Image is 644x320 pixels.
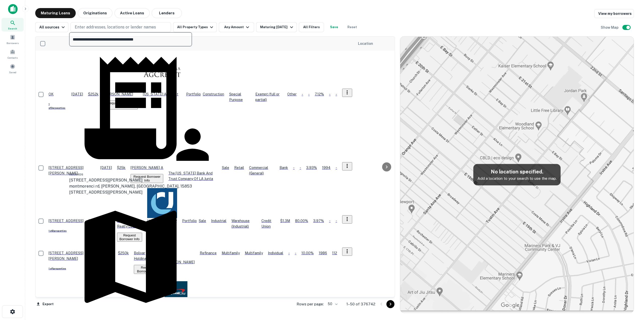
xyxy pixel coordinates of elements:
p: [STREET_ADDRESS][PERSON_NAME] [49,250,96,261]
p: Other [287,91,297,97]
button: Enter addresses, locations or lender names [70,22,171,32]
p: Exempt (full or partial) [255,91,282,102]
p: Rows per page: [297,301,324,307]
span: Saved [9,70,16,74]
p: Special Purpose [229,91,250,102]
p: - [302,91,303,97]
img: capitalize-icon.png [8,4,18,14]
p: $1.3M [280,218,290,224]
p: [STREET_ADDRESS][PERSON_NAME] [49,165,95,176]
p: 3.97% [313,218,324,224]
h6: 1 of 1 properties [49,267,96,271]
p: 10.00% [301,250,314,256]
div: 50 [326,300,338,308]
p: Credit Union [261,218,275,229]
button: Export [35,300,55,308]
div: [STREET_ADDRESS][PERSON_NAME] [69,189,192,195]
button: Go to next page [386,300,394,308]
span: - [300,166,301,170]
iframe: Chat Widget [619,280,644,304]
div: Sale [199,218,206,224]
p: 3.93% [306,165,317,170]
span: Contacts [8,56,18,60]
p: [STREET_ADDRESS] [49,218,84,224]
h5: No location specified. [477,168,557,175]
p: 112 [332,250,337,256]
span: Location [358,41,373,47]
p: 1986 [319,250,327,256]
a: Contacts [2,47,24,61]
p: Individual [268,250,283,256]
div: montmorenci rd, [PERSON_NAME], [GEOGRAPHIC_DATA], 15853 [69,183,192,189]
div: Maturing [DATE] [260,24,294,30]
p: Retail [234,165,244,170]
button: Lenders [152,8,182,18]
button: All Property Types [173,22,217,32]
span: Records [69,173,83,176]
p: - [336,165,337,170]
button: All sources [35,22,68,32]
div: [STREET_ADDRESS][PERSON_NAME] [69,177,192,183]
button: Save your search to get updates of matches that match your search criteria. [326,22,342,32]
p: Multifamily [245,250,263,256]
h6: 1 of 2 properties [49,229,84,233]
button: Active Loans [114,8,150,18]
p: 7.12% [315,91,324,97]
p: - [293,165,295,170]
p: 1994 [322,165,331,170]
p: - [336,91,337,97]
p: Industrial [211,218,226,224]
p: Bank [279,165,288,170]
button: Reset [344,22,360,32]
button: Maturing [DATE] [256,22,297,32]
span: Search [8,26,17,30]
p: OK [49,91,66,97]
div: This loan purpose was for refinancing [200,250,217,256]
p: Warehouse (Industrial) [231,218,256,229]
p: - [329,218,331,224]
img: map-placeholder.webp [400,37,634,313]
p: Add a location to your search to use the map. [477,175,557,182]
button: Any Amount [219,22,254,32]
a: Search [2,18,24,31]
button: Maturing Loans [35,8,76,18]
p: Commercial (General) [249,165,274,176]
a: View my borrowers [594,9,634,18]
a: Borrowers [2,32,24,46]
p: - [329,91,331,97]
p: 1–50 of 376742 [346,301,375,307]
span: - [295,251,296,255]
div: The [US_STATE] Bank And Trust Company Of LA Junta [168,120,217,182]
div: Sale [222,165,229,170]
h6: Show Map [601,25,619,30]
button: All Filters [299,22,324,32]
span: 80.00% [295,219,308,223]
span: Borrowers [7,41,19,45]
p: Enter addresses, locations or lender names [75,24,156,30]
p: - [336,218,337,224]
p: Multifamily [222,250,240,256]
p: - [288,250,290,256]
span: - [308,92,310,96]
a: Saved [2,62,24,75]
button: Originations [78,8,112,18]
th: Location [355,37,425,51]
div: This loan purpose was for construction [203,91,224,97]
h6: 1 of 3 properties [49,102,66,110]
div: This is a portfolio loan with 3 properties [186,91,201,97]
div: All sources [39,24,66,30]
